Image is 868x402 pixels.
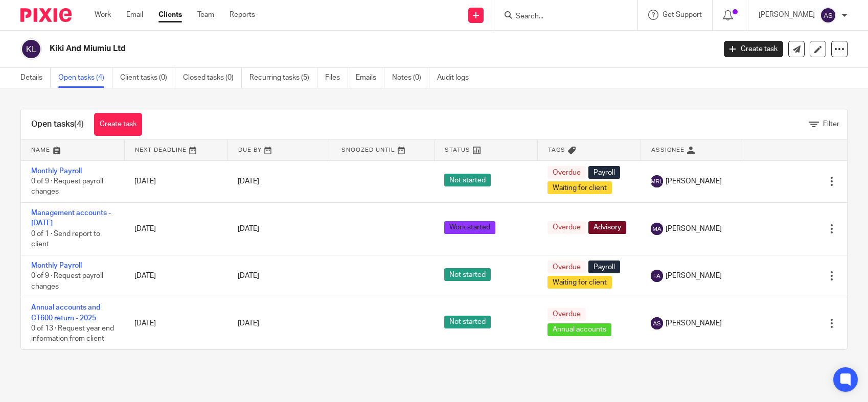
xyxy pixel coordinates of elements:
[444,221,495,234] span: Work started
[238,225,259,232] span: [DATE]
[238,178,259,185] span: [DATE]
[666,318,722,328] span: [PERSON_NAME]
[31,304,100,321] a: Annual accounts and CT600 return - 2025
[95,10,111,20] a: Work
[663,11,702,18] span: Get Support
[230,10,255,20] a: Reports
[515,12,607,21] input: Search
[547,308,586,321] span: Overdue
[759,10,815,20] p: [PERSON_NAME]
[183,68,242,88] a: Closed tasks (0)
[437,68,476,88] a: Audit logs
[651,223,663,235] img: svg%3E
[444,268,491,281] span: Not started
[20,38,42,60] img: svg%3E
[124,297,227,349] td: [DATE]
[197,10,214,20] a: Team
[820,7,836,23] img: svg%3E
[31,119,84,130] h1: Open tasks
[124,160,227,202] td: [DATE]
[31,178,103,196] span: 0 of 9 · Request payroll changes
[666,176,722,186] span: [PERSON_NAME]
[666,271,722,281] span: [PERSON_NAME]
[325,68,348,88] a: Files
[341,147,395,153] span: Snoozed Until
[50,43,577,54] h2: Kiki And Miumiu Ltd
[548,147,565,153] span: Tags
[724,41,783,57] a: Create task
[31,325,114,343] span: 0 of 13 · Request year end information from client
[356,68,384,88] a: Emails
[666,224,722,234] span: [PERSON_NAME]
[588,261,620,273] span: Payroll
[94,113,142,136] a: Create task
[238,272,259,279] span: [DATE]
[444,174,491,186] span: Not started
[120,68,175,88] a: Client tasks (0)
[823,121,839,128] span: Filter
[124,255,227,297] td: [DATE]
[444,316,491,328] span: Not started
[547,323,611,336] span: Annual accounts
[238,320,259,327] span: [DATE]
[547,276,612,289] span: Waiting for client
[445,147,470,153] span: Status
[547,166,586,179] span: Overdue
[392,68,429,88] a: Notes (0)
[588,166,620,179] span: Payroll
[651,270,663,282] img: svg%3E
[547,221,586,234] span: Overdue
[126,10,143,20] a: Email
[547,181,612,194] span: Waiting for client
[31,209,111,227] a: Management accounts - [DATE]
[588,221,626,234] span: Advisory
[20,68,51,88] a: Details
[651,175,663,187] img: svg%3E
[20,8,72,22] img: Pixie
[249,68,317,88] a: Recurring tasks (5)
[58,68,112,88] a: Open tasks (4)
[124,202,227,255] td: [DATE]
[651,317,663,329] img: svg%3E
[547,261,586,273] span: Overdue
[31,230,100,248] span: 0 of 1 · Send report to client
[31,168,82,175] a: Monthly Payroll
[158,10,182,20] a: Clients
[31,262,82,269] a: Monthly Payroll
[31,272,103,290] span: 0 of 9 · Request payroll changes
[74,120,84,128] span: (4)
